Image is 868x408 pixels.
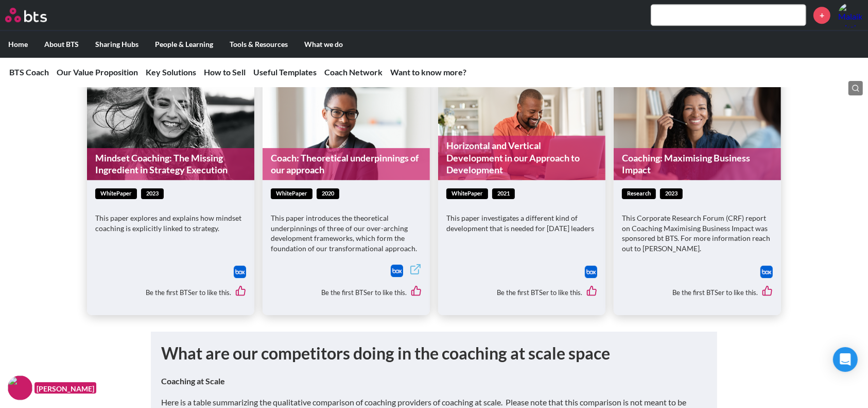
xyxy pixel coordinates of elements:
[296,31,351,58] label: What we do
[446,278,597,307] div: Be the first BTSer to like this.
[390,67,466,77] a: Want to know more?
[95,213,246,233] p: This paper explores and explains how mindset coaching is explicitly linked to strategy.
[234,266,246,278] a: Download file from Box
[438,136,605,180] a: Horizontal and Vertical Development in our Approach to Development
[5,8,47,22] img: BTS Logo
[492,188,515,199] span: 2021
[622,278,773,307] div: Be the first BTSer to like this.
[161,376,225,386] strong: Coaching at Scale
[141,188,164,199] span: 2023
[838,3,863,27] a: Profile
[57,67,138,77] a: Our Value Proposition
[760,266,773,278] img: Box logo
[221,31,296,58] label: Tools & Resources
[271,188,313,199] span: whitePaper
[622,188,656,199] span: research
[585,266,597,278] a: Download file from Box
[317,188,339,199] span: 2020
[146,67,196,77] a: Key Solutions
[622,213,773,253] p: This Corporate Research Forum (CRF) report on Coaching Maximising Business Impact was sponsored b...
[271,278,422,307] div: Be the first BTSer to like this.
[87,148,254,181] a: Mindset Coaching: The Missing Ingredient in Strategy Execution
[161,342,707,365] h1: What are our competitors doing in the coaching at scale space
[5,8,66,22] a: Go home
[614,148,781,181] a: Coaching: Maximising Business Impact
[204,67,246,77] a: How to Sell
[446,188,488,199] span: whitePaper
[838,3,863,27] img: Malaikaa Wagh
[147,31,221,58] label: People & Learning
[36,31,87,58] label: About BTS
[585,266,597,278] img: Box logo
[271,213,422,253] p: This paper introduces the theoretical underpinnings of three of our over-arching development fram...
[324,67,383,77] a: Coach Network
[95,278,246,307] div: Be the first BTSer to like this.
[9,67,49,77] a: BTS Coach
[253,67,317,77] a: Useful Templates
[95,188,137,199] span: whitePaper
[446,213,597,233] p: This paper investigates a different kind of development that is needed for [DATE] leaders
[660,188,683,199] span: 2023
[391,265,403,277] img: Box logo
[87,31,147,58] label: Sharing Hubs
[34,382,96,394] figcaption: [PERSON_NAME]
[391,265,403,277] a: Download file from Box
[8,376,32,400] img: F
[833,347,858,372] div: Open Intercom Messenger
[234,266,246,278] img: Box logo
[813,7,830,24] a: +
[760,266,773,278] a: Download file from Box
[409,263,422,278] a: External link
[263,148,430,181] a: Coach: Theoretical underpinnings of our approach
